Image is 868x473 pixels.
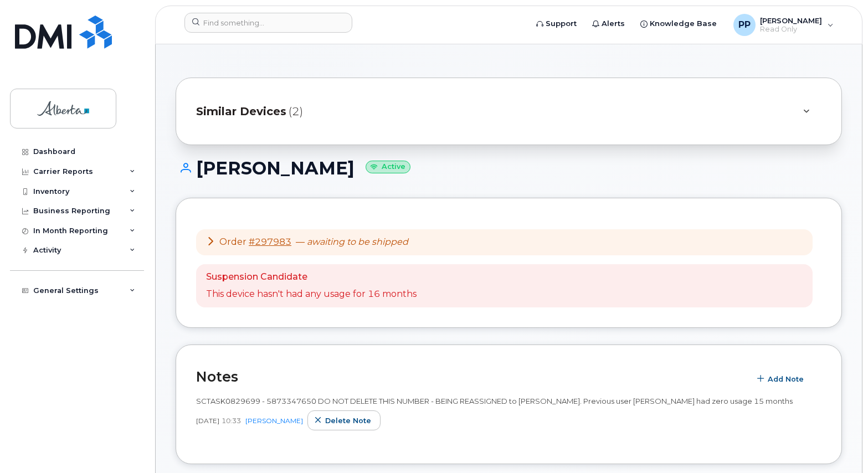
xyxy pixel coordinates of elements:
em: awaiting to be shipped [307,236,408,247]
h2: Notes [196,368,744,385]
a: [PERSON_NAME] [245,417,303,425]
span: (2) [289,104,303,120]
span: Add Note [768,374,804,384]
a: #297983 [249,236,291,247]
span: Similar Devices [196,104,286,120]
p: This device hasn't had any usage for 16 months [206,288,417,301]
span: Delete note [325,415,371,426]
button: Delete note [307,410,381,430]
small: Active [366,161,410,173]
h1: [PERSON_NAME] [176,158,842,178]
span: — [296,236,408,247]
p: Suspension Candidate [206,271,417,284]
span: [DATE] [196,416,219,425]
button: Add Note [750,369,813,389]
span: SCTASK0829699 - 5873347650 DO NOT DELETE THIS NUMBER - BEING REASSIGNED to [PERSON_NAME]. Previou... [196,397,793,405]
span: Order [219,236,246,247]
span: 10:33 [222,416,241,425]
